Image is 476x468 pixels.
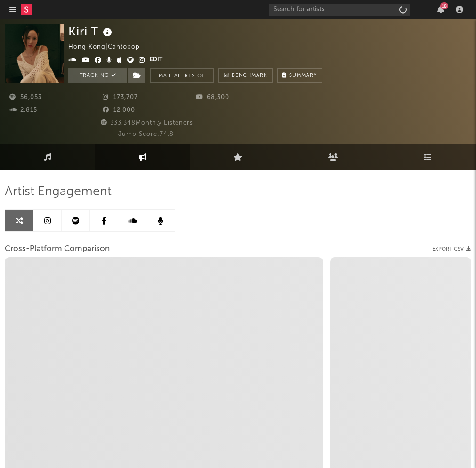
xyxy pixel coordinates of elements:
[150,68,214,83] button: Email AlertsOff
[232,70,267,82] span: Benchmark
[218,68,273,83] a: Benchmark
[103,94,138,100] span: 173,707
[437,6,444,13] button: 18
[440,2,448,9] div: 18
[289,73,317,78] span: Summary
[150,55,162,66] button: Edit
[5,186,112,198] span: Artist Engagement
[9,107,37,113] span: 2,815
[196,94,229,100] span: 68,300
[68,24,114,39] div: Kiri T
[269,4,410,16] input: Search for artists
[9,94,42,100] span: 56,053
[277,68,322,83] button: Summary
[197,74,209,79] em: Off
[68,42,151,53] div: Hong Kong | Cantopop
[99,120,193,126] span: 333,348 Monthly Listeners
[68,68,127,83] button: Tracking
[103,107,135,113] span: 12,000
[5,243,110,255] span: Cross-Platform Comparison
[118,131,174,137] span: Jump Score: 74.8
[432,246,471,252] button: Export CSV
